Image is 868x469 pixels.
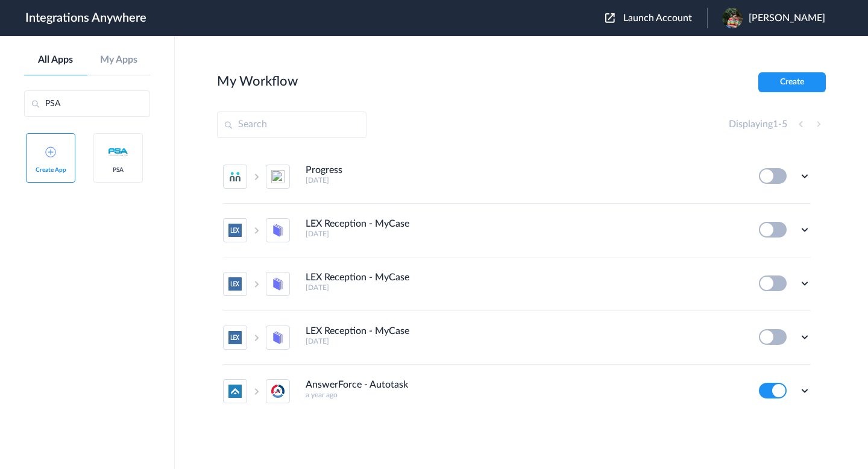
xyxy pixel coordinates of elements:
[758,72,826,92] button: Create
[217,112,366,138] input: Search
[306,230,743,238] h5: [DATE]
[749,13,825,24] span: [PERSON_NAME]
[306,379,408,391] h4: AnswerForce - Autotask
[773,119,778,129] span: 1
[24,54,87,66] a: All Apps
[24,90,150,117] input: Search by name
[106,140,130,164] img: psa-logo.svg
[306,391,743,399] h5: a year ago
[623,13,692,23] span: Launch Account
[605,13,707,24] button: Launch Account
[605,13,615,23] img: launch-acct-icon.svg
[87,54,151,66] a: My Apps
[306,326,409,337] h4: LEX Reception - MyCase
[217,74,298,89] h2: My Workflow
[306,283,743,292] h5: [DATE]
[99,166,137,174] span: PSA
[306,337,743,345] h5: [DATE]
[32,166,69,174] span: Create App
[45,146,56,157] img: add-icon.svg
[306,165,342,176] h4: Progress
[306,176,743,184] h5: [DATE]
[25,11,146,25] h1: Integrations Anywhere
[306,218,409,230] h4: LEX Reception - MyCase
[306,272,409,283] h4: LEX Reception - MyCase
[722,8,743,28] img: img-9376.jpeg
[729,119,787,130] h4: Displaying -
[782,119,787,129] span: 5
